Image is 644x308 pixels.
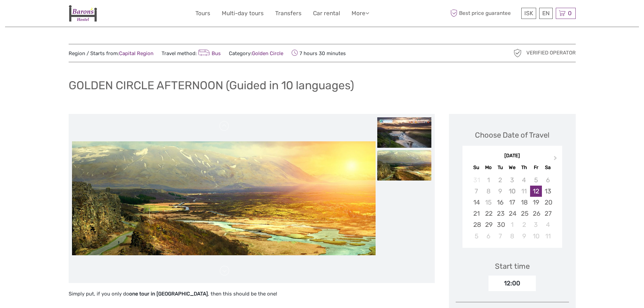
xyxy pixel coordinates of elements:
div: Choose Monday, September 22nd, 2025 [482,208,494,219]
div: Choose Friday, September 26th, 2025 [530,208,542,219]
img: verified_operator_grey_128.png [512,48,523,58]
div: Choose Saturday, September 27th, 2025 [542,208,554,219]
div: Choose Wednesday, September 17th, 2025 [506,197,518,208]
div: Choose Wednesday, October 8th, 2025 [506,231,518,242]
div: Choose Saturday, October 11th, 2025 [542,231,554,242]
div: month 2025-09 [464,174,560,242]
div: Start time [495,261,530,271]
span: Best price guarantee [449,8,520,19]
span: Travel method: [162,48,221,58]
div: Choose Monday, October 6th, 2025 [482,231,494,242]
div: Choose Monday, September 29th, 2025 [482,219,494,230]
div: Not available Sunday, September 7th, 2025 [471,186,482,197]
div: Tu [494,163,506,172]
div: Choose Saturday, September 20th, 2025 [542,197,554,208]
img: dba84d918c6a43f7a55af4c64fa0116b_main_slider.jpg [72,141,376,255]
div: Choose Thursday, September 25th, 2025 [518,208,530,219]
div: Not available Monday, September 1st, 2025 [482,174,494,186]
div: Choose Date of Travel [475,130,549,140]
a: Transfers [275,8,302,18]
div: Th [518,163,530,172]
img: 1836-9e372558-0328-4241-90e2-2ceffe36b1e5_logo_small.jpg [69,5,97,22]
img: dba84d918c6a43f7a55af4c64fa0116b_slider_thumbnail.jpg [377,150,431,181]
span: ISK [524,10,533,17]
span: 7 hours 30 minutes [291,48,346,58]
div: Choose Friday, September 19th, 2025 [530,197,542,208]
div: Choose Sunday, September 28th, 2025 [471,219,482,230]
div: Choose Friday, October 10th, 2025 [530,231,542,242]
h1: GOLDEN CIRCLE AFTERNOON (Guided in 10 languages) [69,78,354,92]
strong: one tour in [GEOGRAPHIC_DATA] [129,291,208,297]
div: Not available Monday, September 15th, 2025 [482,197,494,208]
img: 1d0a7066f666415b8ef8680042674dd5_slider_thumbnail.jpg [377,117,431,148]
div: Not available Tuesday, September 2nd, 2025 [494,174,506,186]
div: Not available Wednesday, September 10th, 2025 [506,186,518,197]
span: Category: [229,50,283,57]
span: 0 [567,10,573,17]
a: Multi-day tours [222,8,264,18]
div: Choose Tuesday, October 7th, 2025 [494,231,506,242]
div: Choose Thursday, October 9th, 2025 [518,231,530,242]
div: Choose Sunday, September 14th, 2025 [471,197,482,208]
a: Bus [197,50,221,56]
div: Fr [530,163,542,172]
div: Not available Saturday, September 6th, 2025 [542,174,554,186]
div: Choose Sunday, October 5th, 2025 [471,231,482,242]
span: Region / Starts from: [69,50,153,57]
div: Not available Sunday, August 31st, 2025 [471,174,482,186]
div: 12:00 [488,276,536,291]
a: More [352,8,369,18]
div: Choose Thursday, September 18th, 2025 [518,197,530,208]
div: EN [539,8,553,19]
div: Choose Friday, October 3rd, 2025 [530,219,542,230]
div: Choose Saturday, September 13th, 2025 [542,186,554,197]
div: Choose Sunday, September 21st, 2025 [471,208,482,219]
a: Capital Region [119,50,153,56]
div: Not available Wednesday, September 3rd, 2025 [506,174,518,186]
a: Car rental [313,8,340,18]
div: Not available Monday, September 8th, 2025 [482,186,494,197]
div: Choose Friday, September 12th, 2025 [530,186,542,197]
p: Simply put, if you only do , then this should be the one! [69,290,435,299]
div: Not available Thursday, September 4th, 2025 [518,174,530,186]
div: Choose Tuesday, September 16th, 2025 [494,197,506,208]
div: Not available Friday, September 5th, 2025 [530,174,542,186]
div: Su [471,163,482,172]
div: Choose Wednesday, September 24th, 2025 [506,208,518,219]
div: Choose Thursday, October 2nd, 2025 [518,219,530,230]
div: Sa [542,163,554,172]
div: Not available Tuesday, September 9th, 2025 [494,186,506,197]
span: Verified Operator [526,49,576,56]
div: Choose Tuesday, September 30th, 2025 [494,219,506,230]
div: We [506,163,518,172]
div: [DATE] [462,152,562,160]
div: Mo [482,163,494,172]
button: Next Month [551,154,562,165]
div: Not available Thursday, September 11th, 2025 [518,186,530,197]
a: Tours [195,8,210,18]
div: Choose Wednesday, October 1st, 2025 [506,219,518,230]
div: Choose Saturday, October 4th, 2025 [542,219,554,230]
a: Golden Circle [252,50,283,56]
div: Choose Tuesday, September 23rd, 2025 [494,208,506,219]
